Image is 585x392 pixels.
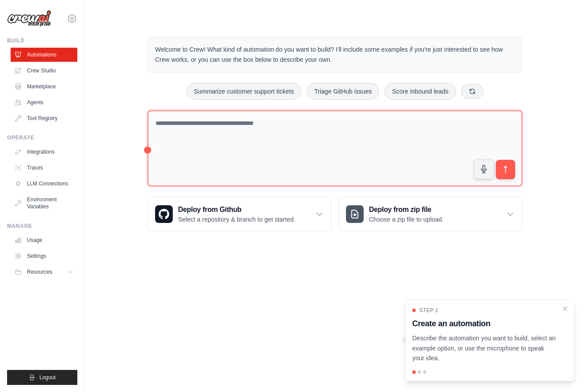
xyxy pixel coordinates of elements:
span: Resources [27,268,52,275]
iframe: Chat Widget [541,350,585,392]
a: Traces [11,161,77,175]
a: Usage [11,233,77,247]
a: LLM Connections [11,177,77,191]
button: Logout [7,370,77,385]
span: Step 1 [419,307,438,314]
button: Resources [11,265,77,279]
p: Choose a zip file to upload. [369,215,444,224]
a: Agents [11,95,77,109]
a: Environment Variables [11,192,77,214]
p: Welcome to Crew! What kind of automation do you want to build? I'll include some examples if you'... [155,45,515,65]
button: Summarize customer support tickets [186,83,301,100]
a: Settings [11,249,77,263]
p: Select a repository & branch to get started. [178,215,295,224]
button: Score inbound leads [384,83,456,100]
h3: Deploy from Github [178,204,295,215]
a: Integrations [11,145,77,159]
p: Describe the automation you want to build, select an example option, or use the microphone to spe... [412,333,556,363]
button: Close walkthrough [562,305,569,312]
a: Automations [11,48,77,62]
span: Logout [39,374,56,381]
div: Build [7,37,77,44]
a: Marketplace [11,79,77,94]
img: Logo [7,10,51,27]
a: Crew Studio [11,64,77,78]
button: Triage GitHub issues [307,83,379,100]
div: Operate [7,134,77,141]
h3: Deploy from zip file [369,204,444,215]
h3: Create an automation [412,317,556,330]
div: Manage [7,222,77,230]
a: Tool Registry [11,111,77,125]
